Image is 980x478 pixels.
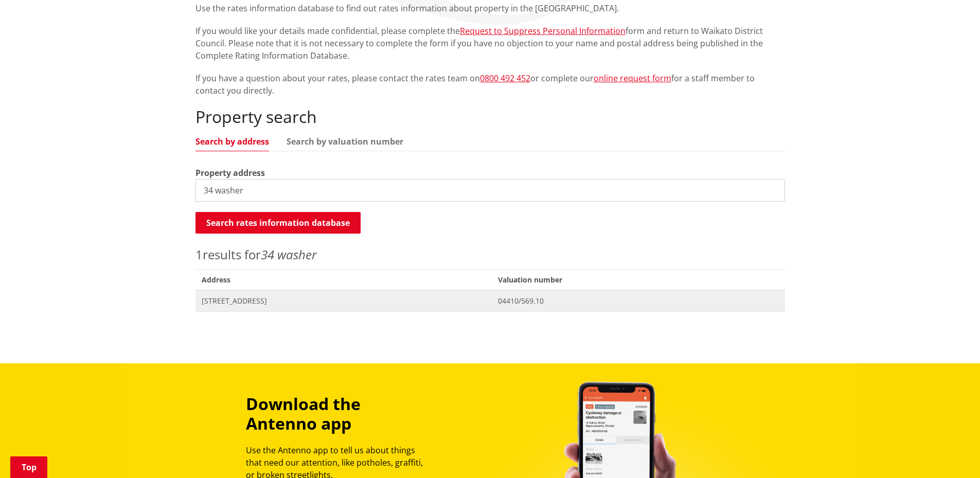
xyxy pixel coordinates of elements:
a: Search by valuation number [287,137,403,146]
span: 1 [195,246,203,263]
p: Use the rates information database to find out rates information about property in the [GEOGRAPHI... [195,2,785,14]
p: If you would like your details made confidential, please complete the form and return to Waikato ... [195,25,785,62]
p: If you have a question about your rates, please contact the rates team on or complete our for a s... [195,72,785,97]
a: Search by address [195,137,269,146]
span: [STREET_ADDRESS] [202,296,486,306]
a: 0800 492 452 [480,73,530,84]
button: Search rates information database [195,212,361,234]
a: Request to Suppress Personal Information [460,25,626,37]
input: e.g. Duke Street NGARUAWAHIA [195,179,785,202]
span: Address [195,269,492,290]
p: results for [195,245,785,264]
a: Top [10,456,47,478]
span: Valuation number [492,269,785,290]
label: Property address [195,167,265,179]
span: 04410/569.10 [498,296,778,306]
a: online request form [594,73,671,84]
iframe: Messenger Launcher [933,435,970,472]
em: 34 washer [261,246,316,263]
a: [STREET_ADDRESS] 04410/569.10 [195,290,785,311]
h3: Download the Antenno app [246,394,432,434]
h2: Property search [195,107,785,127]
